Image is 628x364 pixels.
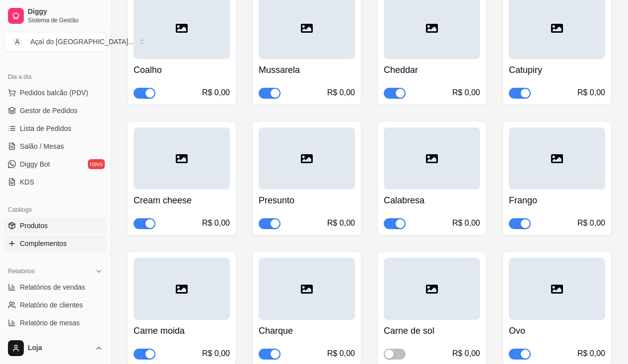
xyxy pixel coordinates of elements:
div: Dia a dia [4,69,107,85]
span: Sistema de Gestão [28,16,103,24]
span: KDS [20,177,34,187]
div: R$ 0,00 [202,217,230,229]
span: Relatórios [8,267,35,275]
div: R$ 0,00 [452,348,480,360]
a: DiggySistema de Gestão [4,4,107,28]
div: R$ 0,00 [577,348,605,360]
span: Diggy [28,7,103,16]
span: Lista de Pedidos [20,123,71,133]
div: R$ 0,00 [202,87,230,99]
a: Diggy Botnovo [4,156,107,172]
div: R$ 0,00 [577,87,605,99]
button: Pedidos balcão (PDV) [4,85,107,101]
div: Açaí do [GEOGRAPHIC_DATA] ... [30,37,134,47]
a: Gestor de Pedidos [4,103,107,119]
span: Complementos [20,239,67,248]
h4: Cream cheese [134,193,230,207]
h4: Mussarela [259,63,355,77]
button: Select a team [4,32,107,52]
span: Produtos [20,221,48,231]
a: Salão / Mesas [4,138,107,154]
h4: Coalho [134,63,230,77]
a: Lista de Pedidos [4,121,107,136]
span: Relatórios de vendas [20,282,85,292]
a: Produtos [4,218,107,234]
a: Complementos [4,236,107,251]
h4: Carne moida [134,324,230,338]
div: R$ 0,00 [327,217,355,229]
span: Pedidos balcão (PDV) [20,88,88,98]
h4: Catupiry [509,63,605,77]
span: Relatório de clientes [20,300,83,310]
a: Relatório de clientes [4,297,107,313]
span: Relatório de mesas [20,318,80,328]
div: R$ 0,00 [327,87,355,99]
span: Salão / Mesas [20,141,64,151]
h4: Ovo [509,324,605,338]
h4: Frango [509,193,605,207]
div: R$ 0,00 [327,348,355,360]
h4: Cheddar [384,63,480,77]
h4: Presunto [259,193,355,207]
a: Relatório de mesas [4,315,107,331]
div: Catálogo [4,202,107,218]
div: R$ 0,00 [452,87,480,99]
div: R$ 0,00 [452,217,480,229]
h4: Carne de sol [384,324,480,338]
button: Loja [4,336,107,360]
a: KDS [4,174,107,190]
h4: Calabresa [384,193,480,207]
a: Relatórios de vendas [4,279,107,295]
div: R$ 0,00 [577,217,605,229]
span: Diggy Bot [20,159,50,169]
h4: Charque [259,324,355,338]
span: A [12,37,22,47]
div: R$ 0,00 [202,348,230,360]
span: Gestor de Pedidos [20,106,77,116]
span: Loja [28,344,91,353]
